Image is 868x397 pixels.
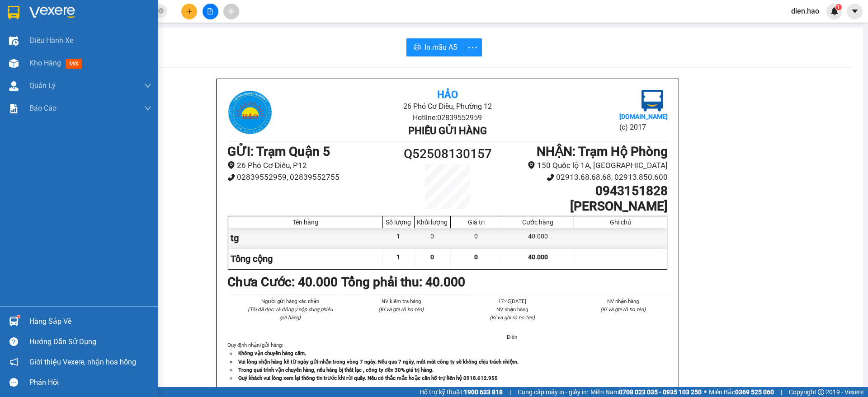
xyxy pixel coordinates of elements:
li: 02839552959, 02839552755 [227,171,392,183]
span: close-circle [158,7,164,16]
i: (Tôi đã đọc và đồng ý nộp dung phiếu gửi hàng) [248,306,333,321]
span: Quản Lý [29,80,56,91]
span: 0 [430,253,434,261]
img: warehouse-icon [9,317,19,326]
sup: 1 [835,4,842,10]
div: Tên hàng [231,219,380,226]
h1: 0943151828 [503,183,668,199]
b: GỬI : Trạm Quận 5 [227,144,330,159]
h1: Q52508130157 [392,144,503,164]
div: 0 [451,228,502,248]
span: Giới thiệu Vexere, nhận hoa hồng [29,356,136,368]
span: Kho hàng [29,59,61,67]
strong: 0369 525 060 [735,388,774,396]
button: more [464,38,482,56]
span: plus [186,8,193,14]
div: Hàng sắp về [29,315,151,328]
strong: 1900 633 818 [464,388,503,396]
b: Chưa Cước : 40.000 [227,275,338,290]
span: 1 [837,4,840,10]
span: close-circle [158,8,164,14]
span: question-circle [9,337,18,346]
span: dien.hao [784,5,826,17]
span: 1 [396,253,400,261]
li: 17:45[DATE] [467,297,557,305]
b: Tổng phải thu: 40.000 [341,275,465,290]
span: Báo cáo [29,103,57,114]
button: printerIn mẫu A5 [406,38,464,56]
div: 1 [383,228,415,248]
div: Ghi chú [576,219,665,226]
span: file-add [207,8,213,14]
div: Cước hàng [505,219,571,226]
div: Khối lượng [417,219,448,226]
img: solution-icon [9,104,19,113]
span: Cung cấp máy in - giấy in: [518,387,588,397]
button: aim [223,4,239,19]
span: phone [227,173,235,181]
li: Điền [467,333,557,341]
li: Người gửi hàng xác nhận [245,297,335,305]
span: ⚪️ [704,390,707,394]
button: file-add [203,4,218,19]
div: 0 [415,228,451,248]
span: printer [414,43,421,52]
li: NV nhận hàng [467,305,557,313]
li: NV kiểm tra hàng [357,297,446,305]
span: In mẫu A5 [425,42,457,53]
sup: 1 [17,315,20,318]
span: Điều hành xe [29,35,73,46]
img: warehouse-icon [9,59,19,68]
i: (Kí và ghi rõ họ tên) [600,306,646,313]
b: Hảo [437,89,458,100]
span: caret-down [851,7,859,15]
i: (Kí và ghi rõ họ tên) [490,314,535,321]
span: Tổng cộng [231,253,273,264]
img: warehouse-icon [9,36,19,46]
li: NV nhận hàng [579,297,668,305]
b: NHẬN : Trạm Hộ Phòng [537,144,668,159]
div: Số lượng [385,219,412,226]
strong: Trong quá trình vận chuyển hàng, nếu hàng bị thất lạc , công ty đền 30% giá trị hàng. [238,367,434,373]
div: tg [228,228,383,248]
strong: Không vận chuyển hàng cấm. [238,350,306,356]
span: more [464,42,481,53]
span: down [144,105,151,112]
button: caret-down [847,4,863,19]
img: logo.jpg [642,90,663,112]
div: Quy định nhận/gửi hàng : [227,341,668,382]
span: notification [9,358,18,366]
li: 26 Phó Cơ Điều, P12 [227,159,392,172]
span: phone [547,173,554,181]
div: Phản hồi [29,376,151,389]
i: (Kí và ghi rõ họ tên) [378,306,424,313]
b: [DOMAIN_NAME] [619,113,668,120]
span: | [781,387,782,397]
img: logo-vxr [8,6,19,19]
span: 40.000 [528,253,548,261]
div: Hướng dẫn sử dụng [29,335,151,349]
span: 0 [474,253,478,261]
img: icon-new-feature [830,7,839,15]
span: copyright [818,389,824,395]
span: | [509,387,511,397]
li: 150 Quốc lộ 1A, [GEOGRAPHIC_DATA] [503,159,668,172]
span: Miền Bắc [709,387,774,397]
span: environment [528,161,535,169]
span: environment [227,161,235,169]
li: (c) 2017 [619,121,668,133]
span: Miền Nam [590,387,702,397]
span: mới [66,59,82,69]
strong: Vui lòng nhận hàng kể từ ngày gửi-nhận trong vòng 7 ngày. Nếu qua 7 ngày, mất mát công ty sẽ khôn... [238,359,519,365]
button: plus [181,4,197,19]
span: Hỗ trợ kỹ thuật: [420,387,503,397]
img: logo.jpg [227,90,273,135]
b: Phiếu gửi hàng [408,125,487,136]
h1: [PERSON_NAME] [503,199,668,214]
span: down [144,82,151,89]
span: message [9,378,18,387]
li: 02913.68.68.68, 02913.850.600 [503,171,668,183]
div: 40.000 [502,228,574,248]
img: warehouse-icon [9,81,19,91]
li: 26 Phó Cơ Điều, Phường 12 [301,101,594,112]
